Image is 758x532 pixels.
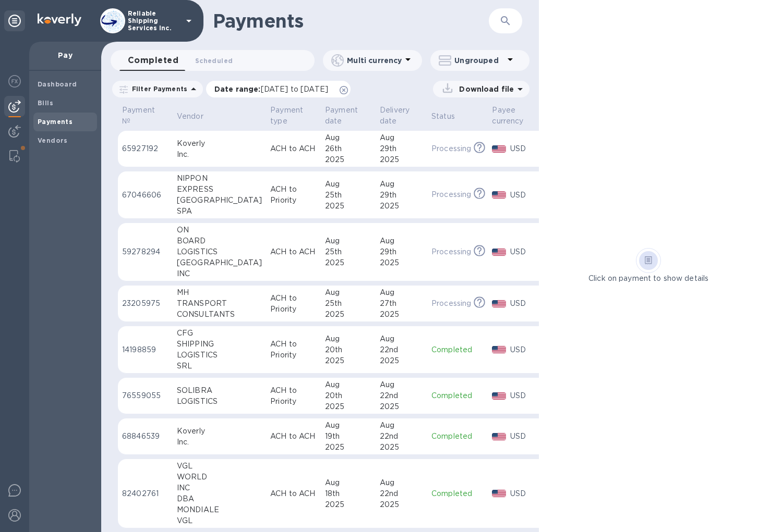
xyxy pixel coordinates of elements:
[325,179,371,190] div: Aug
[380,246,423,257] div: 29th
[177,385,262,396] div: SOLIBRA
[38,137,68,144] b: Vendors
[380,420,423,431] div: Aug
[177,173,262,184] div: NIPPON
[492,392,506,400] img: USD
[128,10,180,32] p: Reliable Shipping Services Inc.
[510,143,537,154] p: USD
[325,257,371,268] div: 2025
[431,298,471,309] p: Processing
[325,105,358,127] p: Payment date
[325,390,371,401] div: 20th
[195,55,233,66] span: Scheduled
[213,10,461,32] h1: Payments
[347,55,402,66] p: Multi currency
[325,287,371,298] div: Aug
[38,50,93,60] p: Pay
[431,143,471,154] p: Processing
[177,504,262,515] div: MONDIALE
[380,379,423,390] div: Aug
[270,184,317,206] p: ACH to Priority
[431,431,484,442] p: Completed
[122,431,169,442] p: 68846539
[122,344,169,355] p: 14198859
[325,379,371,390] div: Aug
[270,293,317,315] p: ACH to Priority
[177,396,262,407] div: LOGISTICS
[270,339,317,361] p: ACH to Priority
[380,355,423,366] div: 2025
[325,442,371,453] div: 2025
[177,482,262,493] div: INC
[177,195,262,206] div: [GEOGRAPHIC_DATA]
[380,309,423,320] div: 2025
[380,431,423,442] div: 22nd
[380,499,423,510] div: 2025
[380,154,423,165] div: 2025
[431,111,468,122] span: Status
[325,143,371,154] div: 26th
[325,246,371,257] div: 25th
[270,488,317,499] p: ACH to ACH
[325,190,371,201] div: 25th
[492,346,506,353] img: USD
[325,499,371,510] div: 2025
[492,249,506,256] img: USD
[380,401,423,412] div: 2025
[122,390,169,401] p: 76559055
[325,105,371,127] span: Payment date
[431,111,455,122] p: Status
[431,390,484,401] p: Completed
[325,309,371,320] div: 2025
[177,328,262,339] div: CFG
[270,105,303,127] p: Payment type
[510,190,537,201] p: USD
[492,191,506,199] img: USD
[177,309,262,320] div: CONSULTANTS
[325,431,371,442] div: 19th
[177,515,262,526] div: VGL
[380,298,423,309] div: 27th
[431,488,484,499] p: Completed
[214,84,333,94] p: Date range :
[325,132,371,143] div: Aug
[270,143,317,154] p: ACH to ACH
[177,268,262,279] div: INC
[325,154,371,165] div: 2025
[510,298,537,309] p: USD
[325,298,371,309] div: 25th
[431,246,471,257] p: Processing
[177,472,262,482] div: WORLD
[177,236,262,246] div: BOARD
[325,201,371,212] div: 2025
[380,132,423,143] div: Aug
[122,143,169,154] p: 65927192
[380,105,423,127] span: Delivery date
[206,81,351,97] div: Date range:[DATE] to [DATE]
[4,10,25,31] div: Unpin categories
[492,105,537,127] span: Payee currency
[510,246,537,257] p: USD
[380,105,410,127] p: Delivery date
[510,344,537,355] p: USD
[325,355,371,366] div: 2025
[380,287,423,298] div: Aug
[325,488,371,499] div: 18th
[177,111,203,122] p: Vendor
[8,75,21,88] img: Foreign exchange
[270,385,317,407] p: ACH to Priority
[177,426,262,437] div: Koverly
[177,111,217,122] span: Vendor
[431,344,484,355] p: Completed
[380,179,423,190] div: Aug
[325,333,371,344] div: Aug
[177,350,262,361] div: LOGISTICS
[380,442,423,453] div: 2025
[38,14,81,26] img: Logo
[128,53,178,68] span: Completed
[38,99,53,107] b: Bills
[177,493,262,504] div: DBA
[122,105,155,127] p: Payment №
[380,333,423,344] div: Aug
[325,236,371,246] div: Aug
